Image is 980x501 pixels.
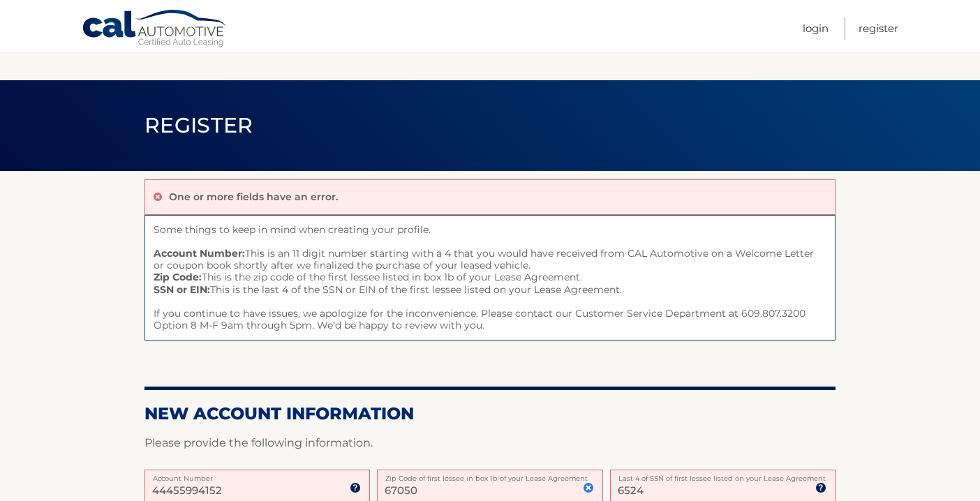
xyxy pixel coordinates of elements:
[803,17,829,40] a: Login
[169,190,338,203] p: One or more fields have an error.
[610,470,836,481] label: Last 4 of SSN of first lessee listed on your Lease Agreement
[144,403,836,424] h2: New Account Information
[154,247,245,260] strong: Account Number:
[144,112,253,138] span: Register
[144,470,370,481] label: Account Number
[377,470,602,481] label: Zip Code of first lessee in box 1b of your Lease Agreement
[144,433,836,453] p: Please provide the following information.
[350,482,361,493] img: tooltip.svg
[154,283,210,296] strong: SSN or EIN:
[583,482,594,493] img: close.svg
[154,271,202,283] strong: Zip Code:
[82,9,228,50] a: Cal Automotive
[859,17,898,40] a: Register
[144,215,836,341] span: Some things to keep in mind when creating your profile. This is an 11 digit number starting with ...
[815,482,826,493] img: tooltip.svg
